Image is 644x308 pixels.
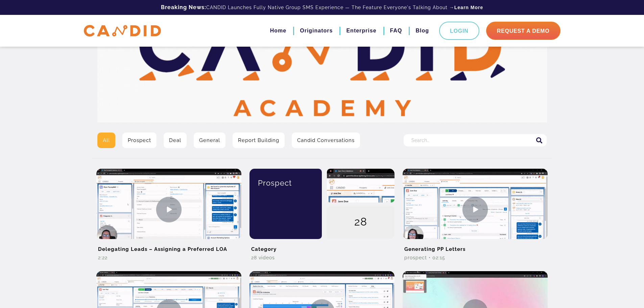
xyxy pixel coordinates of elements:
img: Generating PP Letters Video [403,169,548,250]
img: Delegating Leads – Assigning a Preferred LOA Video [96,169,241,250]
h2: Delegating Leads – Assigning a Preferred LOA [96,239,241,254]
a: Learn More [454,4,483,11]
a: Candid Conversations [292,133,360,148]
a: Report Building [233,133,285,148]
a: Enterprise [346,25,376,37]
div: 2:22 [96,254,241,261]
a: Prospect [122,133,157,148]
div: Prospect [255,169,317,197]
div: Prospect • 02:15 [403,254,548,261]
div: 28 Videos [249,254,395,261]
a: Blog [415,25,429,37]
a: General [194,133,225,148]
img: CANDID APP [84,25,161,37]
a: Home [270,25,286,37]
a: Deal [164,133,187,148]
h2: Generating PP Letters [403,239,548,254]
a: Originators [300,25,333,37]
a: Login [439,22,479,40]
h2: Category [249,239,395,254]
a: All [97,133,115,148]
b: Breaking News: [161,4,206,10]
div: 28 [327,206,395,240]
a: FAQ [390,25,402,37]
a: Request A Demo [486,22,560,40]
